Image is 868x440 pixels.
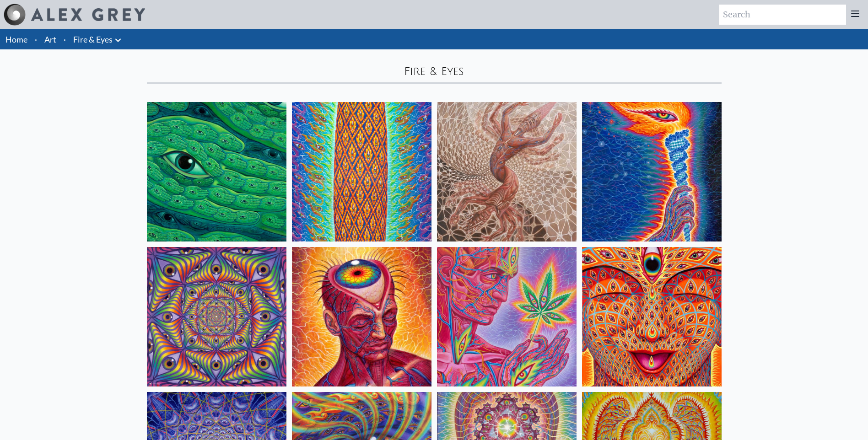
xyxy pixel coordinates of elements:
li: · [60,29,70,49]
a: Home [5,34,27,44]
a: Art [44,33,56,46]
li: · [31,29,41,49]
input: Search [719,5,846,25]
a: Fire & Eyes [73,33,113,46]
div: Fire & Eyes [147,64,722,79]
